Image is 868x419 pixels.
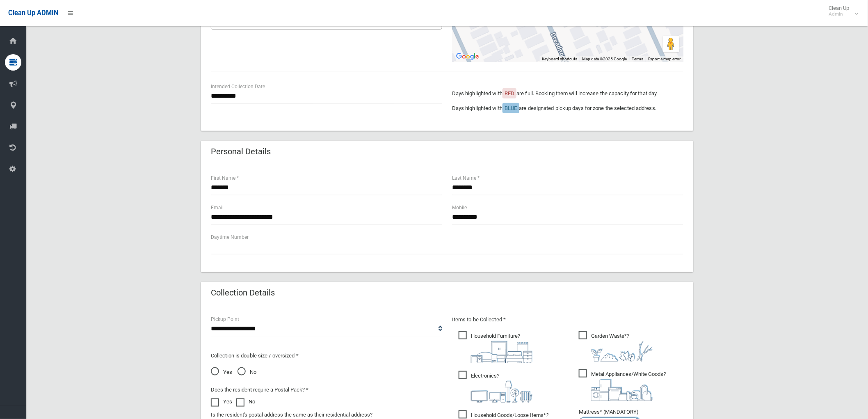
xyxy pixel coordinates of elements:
[542,56,577,62] button: Keyboard shortcuts
[471,341,532,363] img: aa9efdbe659d29b613fca23ba79d85cb.png
[505,90,514,96] span: RED
[238,367,256,377] span: No
[591,333,653,362] i: ?
[454,51,481,62] img: Google
[505,105,517,111] span: BLUE
[829,11,850,17] small: Admin
[648,57,681,61] a: Report a map error
[579,369,666,401] span: Metal Appliances/White Goods
[452,315,683,325] p: Items to be Collected *
[471,373,532,403] i: ?
[211,367,232,377] span: Yes
[663,36,679,52] button: Drag Pegman onto the map to open Street View
[582,57,627,61] span: Map data ©2025 Google
[8,9,58,17] span: Clean Up ADMIN
[591,371,666,401] i: ?
[211,385,308,395] label: Does the resident require a Postal Pack? *
[459,371,532,403] span: Electronics
[201,144,281,160] header: Personal Details
[454,51,481,62] a: Open this area in Google Maps (opens a new window)
[825,5,858,17] span: Clean Up
[236,397,255,407] label: No
[211,397,232,407] label: Yes
[211,351,442,361] p: Collection is double size / oversized *
[452,89,683,98] p: Days highlighted with are full. Booking them will increase the capacity for that day.
[591,379,653,401] img: 36c1b0289cb1767239cdd3de9e694f19.png
[201,285,285,301] header: Collection Details
[459,331,532,363] span: Household Furniture
[471,381,532,403] img: 394712a680b73dbc3d2a6a3a7ffe5a07.png
[579,331,653,362] span: Garden Waste*
[591,341,653,362] img: 4fd8a5c772b2c999c83690221e5242e0.png
[471,333,532,363] i: ?
[452,103,683,113] p: Days highlighted with are designated pickup days for zone the selected address.
[632,57,643,61] a: Terms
